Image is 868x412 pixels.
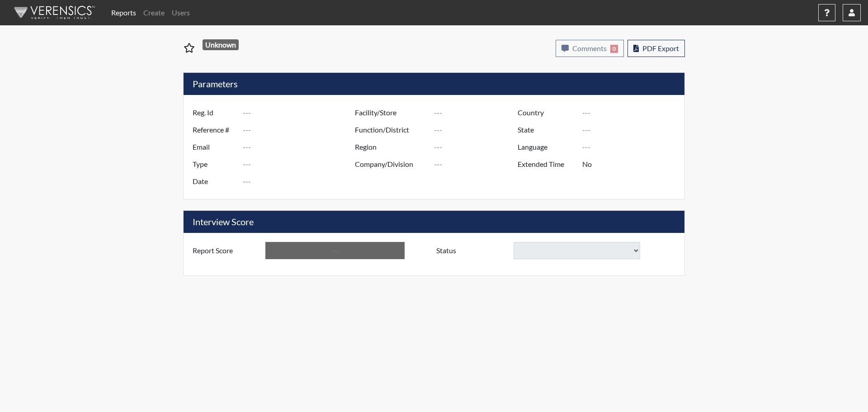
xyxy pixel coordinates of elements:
div: Document a decision to hire or decline a candiate [429,242,682,259]
input: --- [434,121,520,138]
a: Create [140,4,168,22]
label: Company/Division [348,156,434,173]
span: Comments [572,44,607,52]
span: PDF Export [642,44,679,52]
label: Email [186,138,243,156]
label: Function/District [348,121,434,138]
label: Language [511,138,582,156]
a: Reports [108,4,140,22]
label: Reg. Id [186,104,243,121]
a: Users [168,4,193,22]
input: --- [434,104,520,121]
input: --- [243,173,357,190]
input: --- [243,104,357,121]
label: Reference # [186,121,243,138]
label: State [511,121,582,138]
input: --- [243,121,357,138]
input: --- [582,156,682,173]
input: --- [243,156,357,173]
input: --- [434,156,520,173]
label: Date [186,173,243,190]
label: Extended Time [511,156,582,173]
input: --- [582,104,682,121]
label: Status [429,242,514,259]
label: Country [511,104,582,121]
button: Comments0 [556,40,624,57]
h5: Parameters [184,73,684,95]
input: --- [243,138,357,156]
label: Facility/Store [348,104,434,121]
span: 0 [610,45,618,53]
label: Region [348,138,434,156]
span: Unknown [203,39,239,50]
label: Report Score [186,242,265,259]
input: --- [434,138,520,156]
input: --- [582,138,682,156]
h5: Interview Score [184,211,684,233]
label: Type [186,156,243,173]
input: --- [582,121,682,138]
input: --- [265,242,405,259]
button: PDF Export [627,40,685,57]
